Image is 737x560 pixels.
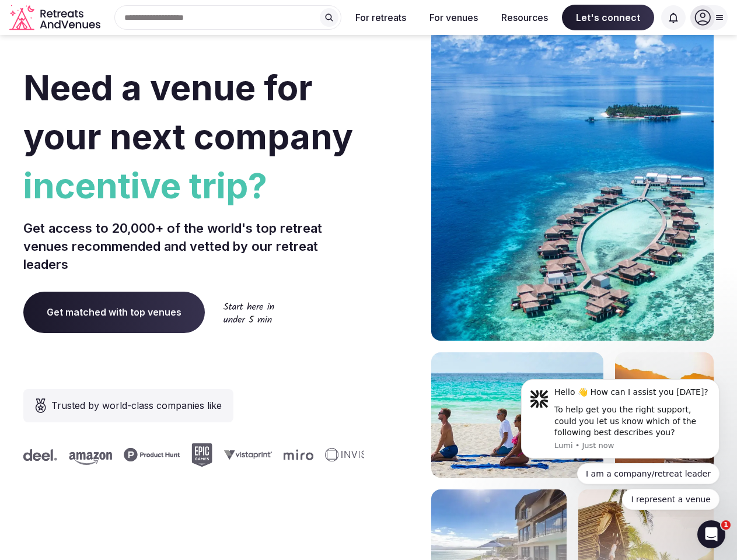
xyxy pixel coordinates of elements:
button: For venues [420,5,487,30]
span: Let's connect [562,5,654,30]
span: Need a venue for your next company [23,66,353,157]
span: 1 [721,520,731,530]
a: Get matched with top venues [23,292,205,332]
img: yoga on tropical beach [431,352,603,478]
img: Start here in under 5 min [223,302,274,323]
img: woman sitting in back of truck with camels [615,352,714,478]
iframe: Intercom live chat [697,520,725,548]
svg: Vistaprint company logo [221,450,268,460]
svg: Deel company logo [20,449,54,461]
svg: Miro company logo [280,449,310,460]
svg: Invisible company logo [322,448,386,462]
button: Resources [492,5,557,30]
iframe: Intercom notifications message [504,369,737,517]
span: Trusted by world-class companies like [51,398,222,412]
svg: Retreats and Venues company logo [9,5,103,31]
a: Visit the homepage [9,5,103,31]
svg: Epic Games company logo [188,443,209,467]
button: For retreats [346,5,415,30]
p: Get access to 20,000+ of the world's top retreat venues recommended and vetted by our retreat lea... [23,219,364,273]
span: incentive trip? [23,161,364,210]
